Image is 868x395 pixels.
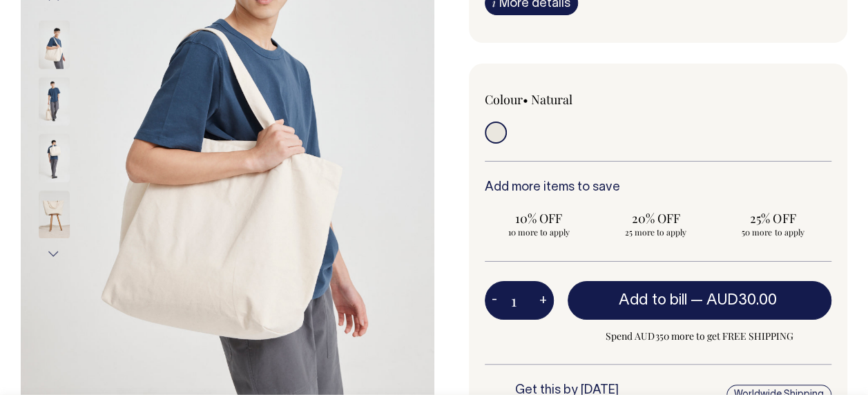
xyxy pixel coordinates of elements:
span: Spend AUD350 more to get FREE SHIPPING [568,328,832,345]
span: 10 more to apply [492,227,586,238]
span: 25 more to apply [608,227,703,238]
input: 10% OFF 10 more to apply [485,206,593,242]
input: 25% OFF 50 more to apply [718,206,827,242]
div: Colour [485,91,624,108]
span: • [523,91,528,108]
span: AUD30.00 [706,293,776,307]
span: 20% OFF [608,210,703,227]
button: Add to bill —AUD30.00 [568,281,832,320]
button: + [532,287,554,314]
span: 50 more to apply [725,227,820,238]
span: 25% OFF [725,210,820,227]
img: natural [39,191,70,239]
input: 20% OFF 25 more to apply [601,206,710,242]
span: 10% OFF [492,210,586,227]
h6: Add more items to save [485,181,832,195]
span: Add to bill [619,293,686,307]
button: Next [44,238,64,269]
img: natural [39,134,70,182]
span: — [690,293,780,307]
img: natural [39,21,70,69]
label: Natural [531,91,572,108]
button: - [485,287,504,314]
img: natural [39,77,70,126]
